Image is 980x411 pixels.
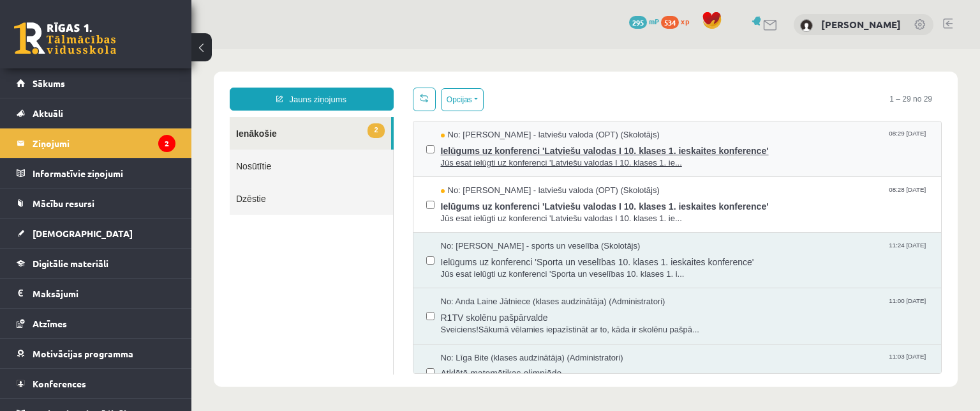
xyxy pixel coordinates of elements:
[38,68,200,100] a: 2Ienākošie
[821,18,901,31] a: [PERSON_NAME]
[249,164,738,176] span: Jūs esat ielūgti uz konferenci 'Latviešu valodas I 10. klases 1. ie...
[17,98,175,128] a: Aktuāli
[688,38,750,61] span: 1 – 29 no 29
[33,128,175,158] legend: Ziņojumi
[17,219,175,248] a: [DEMOGRAPHIC_DATA]
[249,219,738,231] span: Jūs esat ielūgti uz konferenci 'Sporta un veselības 10. klases 1. i...
[249,80,738,120] a: No: [PERSON_NAME] - latviešu valoda (OPT) (Skolotājs) 08:29 [DATE] Ielūgums uz konferenci 'Latvie...
[629,16,647,29] span: 295
[249,191,738,231] a: No: [PERSON_NAME] - sports un veselība (Skolotājs) 11:24 [DATE] Ielūgums uz konferenci 'Sporta un...
[249,136,738,175] a: No: [PERSON_NAME] - latviešu valoda (OPT) (Skolotājs) 08:28 [DATE] Ielūgums uz konferenci 'Latvie...
[249,247,474,259] span: No: Anda Laine Jātniece (klases audzinātāja) (Administratori)
[158,135,175,152] i: 2
[17,339,175,368] a: Motivācijas programma
[17,189,175,218] a: Mācību resursi
[17,369,175,398] a: Konferences
[695,247,737,256] span: 11:00 [DATE]
[38,100,202,133] a: Nosūtītie
[249,259,738,275] span: R1TV skolēnu pašpārvalde
[249,303,738,343] a: No: Līga Bite (klases audzinātāja) (Administratori) 11:03 [DATE] Atklātā matemātikas olimpiāde
[38,133,202,166] a: Dzēstie
[33,198,94,209] span: Mācību resursi
[695,303,737,313] span: 11:03 [DATE]
[17,249,175,278] a: Digitālie materiāli
[33,348,133,359] span: Motivācijas programma
[33,279,175,308] legend: Maksājumi
[249,39,292,62] button: Opcijas
[661,16,679,29] span: 534
[249,148,738,164] span: Ielūgums uz konferenci 'Latviešu valodas I 10. klases 1. ieskaites konference'
[17,159,175,188] a: Informatīvie ziņojumi
[695,80,737,89] span: 08:29 [DATE]
[17,68,175,98] a: Sākums
[33,107,63,119] span: Aktuāli
[17,279,175,308] a: Maksājumi
[249,136,468,148] span: No: [PERSON_NAME] - latviešu valoda (OPT) (Skolotājs)
[249,314,738,330] span: Atklātā matemātikas olimpiāde
[38,38,202,61] a: Jauns ziņojums
[800,19,813,32] img: Aleksandrija Līduma
[249,92,738,108] span: Ielūgums uz konferenci 'Latviešu valodas I 10. klases 1. ieskaites konference'
[695,136,737,145] span: 08:28 [DATE]
[695,191,737,201] span: 11:24 [DATE]
[249,108,738,120] span: Jūs esat ielūgti uz konferenci 'Latviešu valodas I 10. klases 1. ie...
[33,77,65,89] span: Sākums
[33,318,67,329] span: Atzīmes
[629,16,659,26] a: 295 mP
[33,159,175,188] legend: Informatīvie ziņojumi
[33,378,86,389] span: Konferences
[249,275,738,287] span: Sveiciens!Sākumā vēlamies iepazīstināt ar to, kāda ir skolēnu pašpā...
[17,128,175,158] a: Ziņojumi2
[649,16,659,26] span: mP
[33,228,133,239] span: [DEMOGRAPHIC_DATA]
[249,203,738,219] span: Ielūgums uz konferenci 'Sporta un veselības 10. klases 1. ieskaites konference'
[249,303,432,315] span: No: Līga Bite (klases audzinātāja) (Administratori)
[176,74,193,89] span: 2
[33,258,108,269] span: Digitālie materiāli
[249,80,468,92] span: No: [PERSON_NAME] - latviešu valoda (OPT) (Skolotājs)
[661,16,695,26] a: 534 xp
[14,22,116,54] a: Rīgas 1. Tālmācības vidusskola
[249,247,738,286] a: No: Anda Laine Jātniece (klases audzinātāja) (Administratori) 11:00 [DATE] R1TV skolēnu pašpārval...
[681,16,689,26] span: xp
[249,191,449,203] span: No: [PERSON_NAME] - sports un veselība (Skolotājs)
[17,309,175,338] a: Atzīmes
